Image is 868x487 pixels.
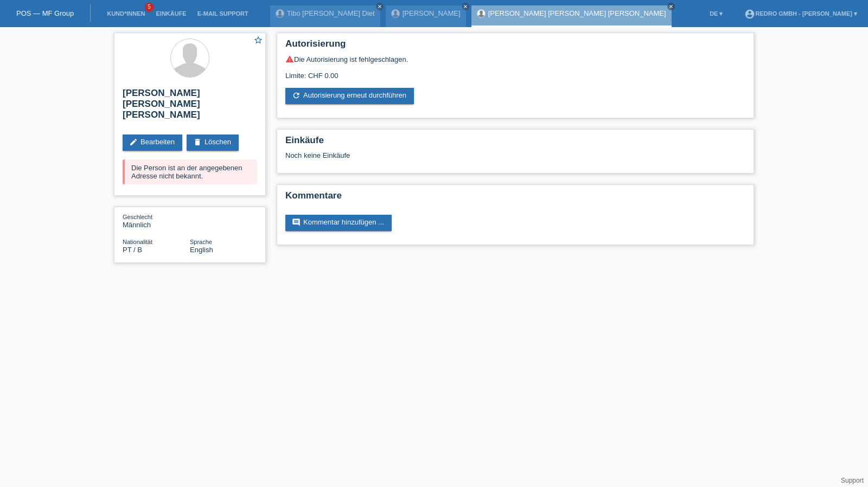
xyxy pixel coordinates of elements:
span: Geschlecht [123,214,152,220]
div: Die Person ist an der angegebenen Adresse nicht bekannt. [123,159,257,184]
h2: [PERSON_NAME] [PERSON_NAME] [PERSON_NAME] [123,88,257,126]
a: Kund*innen [101,10,150,17]
span: Nationalität [123,239,152,245]
a: refreshAutorisierung erneut durchführen [285,88,414,104]
i: edit [129,138,138,146]
a: deleteLöschen [187,134,239,151]
a: Tibo [PERSON_NAME] Diet [287,9,375,17]
a: account_circleRedro GmbH - [PERSON_NAME] ▾ [739,10,863,17]
a: Einkäufe [150,10,192,17]
h2: Kommentare [285,190,745,207]
div: Limite: CHF 0.00 [285,63,745,80]
a: DE ▾ [704,10,728,17]
a: [PERSON_NAME] [403,9,461,17]
a: close [462,3,469,10]
a: [PERSON_NAME] [PERSON_NAME] [PERSON_NAME] [488,9,666,17]
a: commentKommentar hinzufügen ... [285,215,392,231]
span: Sprache [190,239,212,245]
i: close [463,4,468,9]
i: warning [285,55,294,63]
a: Support [841,477,864,484]
i: comment [292,218,301,227]
a: editBearbeiten [123,134,182,151]
a: star_border [253,35,263,47]
div: Die Autorisierung ist fehlgeschlagen. [285,55,745,63]
span: Portugal / B / 31.01.2022 [123,246,142,254]
h2: Autorisierung [285,39,745,55]
i: delete [193,138,202,146]
h2: Einkäufe [285,135,745,151]
i: close [377,4,382,9]
div: Männlich [123,213,190,229]
i: account_circle [744,9,755,20]
i: refresh [292,91,301,100]
i: star_border [253,35,263,45]
a: E-Mail Support [192,10,254,17]
a: close [376,3,384,10]
a: close [667,3,675,10]
a: POS — MF Group [16,9,74,17]
div: Noch keine Einkäufe [285,151,745,168]
i: close [668,4,674,9]
span: English [190,246,213,254]
span: 5 [145,3,154,12]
